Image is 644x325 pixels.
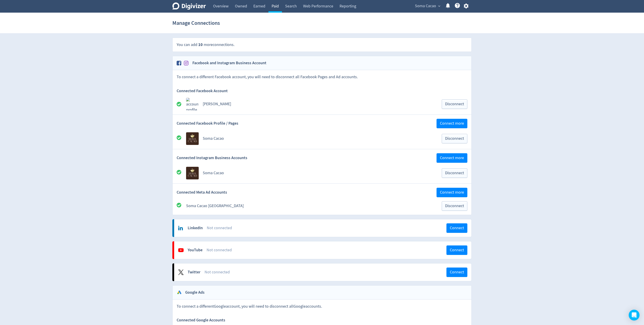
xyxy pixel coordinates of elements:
[442,134,467,143] button: Disconnect
[440,190,464,195] span: Connect more
[174,263,471,281] a: TwitterNot connectedConnect
[177,135,186,142] div: All good
[445,171,464,175] span: Disconnect
[174,219,471,237] a: LinkedInNot connectedConnect
[440,156,464,160] span: Connect more
[207,225,446,231] div: Not connected
[413,2,441,10] button: Soma Cacao
[203,101,231,107] a: [PERSON_NAME]
[177,190,227,195] span: Connected Meta Ad Accounts
[446,268,467,277] button: Connect
[207,247,446,253] div: Not connected
[177,42,234,47] span: You can add more connections .
[446,223,467,233] button: Connect
[177,202,186,209] div: All good
[188,225,203,231] div: LinkedIn
[203,170,224,176] a: Soma Cacao
[186,98,199,110] img: account profile
[629,310,639,320] div: Open Intercom Messenger
[442,201,467,211] button: Disconnect
[198,42,203,47] span: 10
[450,270,464,274] span: Connect
[445,204,464,208] span: Disconnect
[177,88,228,94] span: Connected Facebook Account
[442,168,467,178] button: Disconnect
[172,16,220,30] h1: Manage Connections
[173,300,471,313] div: To connect a different Google account, you will need to disconnect all Google accounts.
[445,102,464,106] span: Disconnect
[177,317,225,323] span: Connected Google Accounts
[446,245,467,255] button: Connect
[437,153,467,163] button: Connect more
[437,119,467,128] button: Connect more
[440,121,464,126] span: Connect more
[415,2,436,10] span: Soma Cacao
[442,99,467,109] button: Disconnect
[186,167,199,179] img: Avatar for Soma Cacao
[186,203,244,208] a: Soma Cacao [GEOGRAPHIC_DATA]
[437,188,467,197] button: Connect more
[450,226,464,230] span: Connect
[188,247,203,253] div: YouTube
[189,60,266,66] h2: Facebook and Instagram Business Account
[182,290,205,295] h2: Google Ads
[203,136,224,141] a: Soma Cacao
[177,169,186,176] div: All good
[188,269,200,275] div: Twitter
[173,70,471,84] div: To connect a different Facebook account, you will need to disconnect all Facebook Pages and Ad ac...
[437,4,441,8] span: expand_more
[186,132,199,145] img: Avatar for Soma Cacao
[177,121,238,126] span: Connected Facebook Profile / Pages
[174,241,471,259] a: YouTubeNot connectedConnect
[177,155,247,161] span: Connected Instagram Business Accounts
[445,137,464,141] span: Disconnect
[205,269,446,275] div: Not connected
[450,248,464,252] span: Connect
